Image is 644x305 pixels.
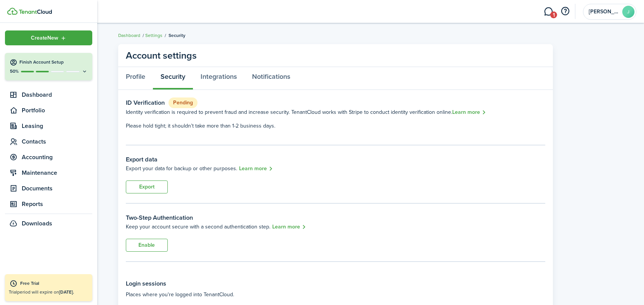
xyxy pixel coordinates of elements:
[126,213,193,223] h3: Two-Step Authentication
[118,32,140,39] a: Dashboard
[126,108,452,116] span: Identity verification is required to prevent fraud and increase security. TenantCloud works with ...
[541,2,556,21] a: Messaging
[31,35,58,41] span: Create New
[19,10,52,14] img: TenantCloud
[22,90,92,99] span: Dashboard
[22,219,52,228] span: Downloads
[126,239,168,252] button: Enable
[622,6,634,18] avatar-text: J
[118,67,153,90] a: Profile
[145,32,162,39] a: Settings
[169,97,198,108] status: Pending
[22,137,92,146] span: Contacts
[22,200,92,209] span: Reports
[7,8,18,15] img: TenantCloud
[272,223,307,232] a: Learn more
[126,98,165,108] h3: ID Verification
[126,48,197,63] panel-main-title: Account settings
[244,67,298,90] a: Notifications
[22,153,92,162] span: Accounting
[19,59,88,65] h4: Finish Account Setup
[17,289,74,295] span: period will expire on
[5,30,92,45] button: Open menu
[126,223,270,231] p: Keep your account secure with a second authentication step.
[452,108,487,117] a: Learn more
[5,274,92,301] a: Free TrialTrialperiod will expire on[DATE].
[22,121,92,131] span: Leasing
[9,289,88,295] p: Trial
[5,53,92,80] button: Finish Account Setup50%
[169,32,185,39] span: Security
[22,168,92,177] span: Maintenance
[22,106,92,115] span: Portfolio
[126,155,545,164] h3: Export data
[559,5,572,18] button: Open resource center
[589,9,619,14] span: Jeremy
[126,122,545,130] p: Please hold tight; it shouldn’t take more than 1-2 business days.
[22,184,92,193] span: Documents
[10,68,19,75] p: 50%
[126,291,545,299] p: Places where you're logged into TenantCloud.
[126,279,545,289] h3: Login sessions
[20,280,88,287] div: Free Trial
[126,164,237,172] p: Export your data for backup or other purposes.
[59,289,74,295] b: [DATE].
[126,180,168,193] button: Export
[193,67,244,90] a: Integrations
[5,197,92,211] a: Reports
[550,11,557,18] span: 1
[239,164,273,173] a: Learn more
